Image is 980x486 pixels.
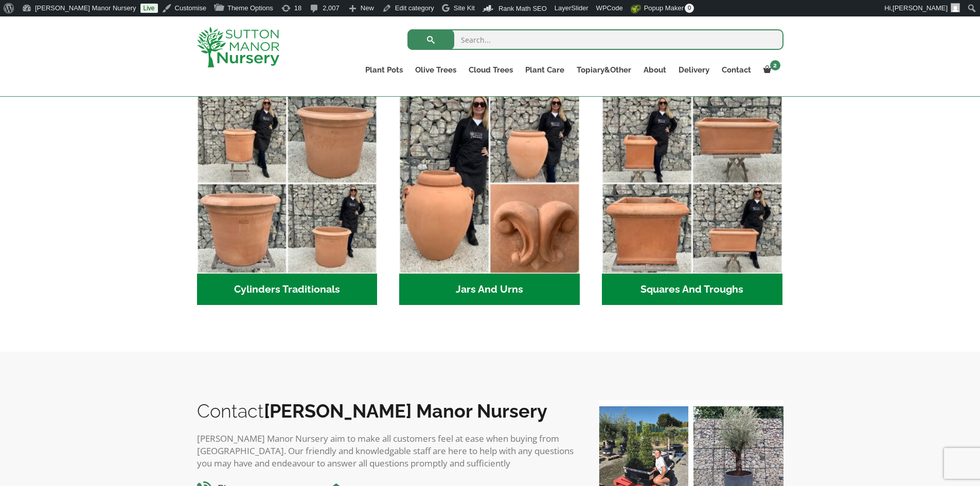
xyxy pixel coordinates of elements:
[197,274,378,305] h2: Cylinders Traditionals
[359,63,409,77] a: Plant Pots
[407,29,783,50] input: Search...
[454,4,475,12] span: Site Kit
[672,63,716,77] a: Delivery
[602,93,782,305] a: Visit product category Squares And Troughs
[685,4,694,13] span: 0
[602,274,782,305] h2: Squares And Troughs
[140,4,158,13] a: Live
[637,63,672,77] a: About
[197,93,378,305] a: Visit product category Cylinders Traditionals
[399,93,580,274] img: Jars And Urns
[519,63,571,77] a: Plant Care
[197,433,578,470] p: [PERSON_NAME] Manor Nursery aim to make all customers feel at ease when buying from [GEOGRAPHIC_D...
[197,400,578,422] h2: Contact
[462,63,519,77] a: Cloud Trees
[498,5,547,12] span: Rank Math SEO
[757,63,783,77] a: 2
[716,63,757,77] a: Contact
[197,27,279,67] img: logo
[399,93,580,305] a: Visit product category Jars And Urns
[571,63,637,77] a: Topiary&Other
[893,4,948,12] span: [PERSON_NAME]
[264,400,547,422] b: [PERSON_NAME] Manor Nursery
[602,93,782,274] img: Squares And Troughs
[399,274,580,305] h2: Jars And Urns
[197,93,378,274] img: Cylinders Traditionals
[409,63,462,77] a: Olive Trees
[770,60,780,70] span: 2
